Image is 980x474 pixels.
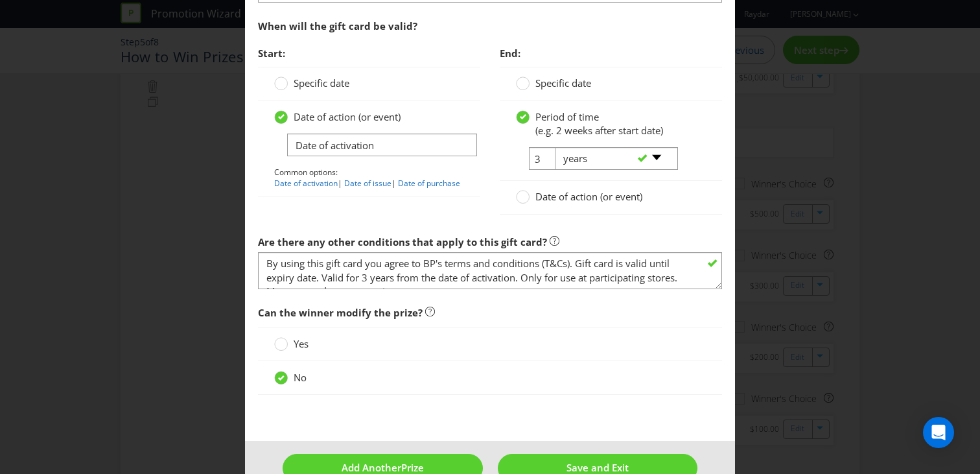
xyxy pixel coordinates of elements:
span: End: [500,47,520,60]
span: Prize [401,461,424,474]
a: Date of activation [274,178,338,189]
span: Date of action (or event) [535,190,642,203]
span: | [391,178,396,189]
span: Are there any other conditions that apply to this gift card? [258,235,547,248]
span: Yes [294,337,309,350]
span: Period of time [535,110,599,123]
span: Specific date [294,77,349,89]
textarea: By using this gift card you agree to BP's terms and conditions (T&Cs). Gift card is valid until e... [258,252,722,289]
span: Save and Exit [566,461,629,474]
span: Common options: [274,167,338,178]
span: (e.g. 2 weeks after start date) [535,124,663,137]
span: Specific date [535,77,591,89]
span: Add Another [342,461,401,474]
div: Open Intercom Messenger [923,417,954,448]
span: When will the gift card be valid? [258,19,417,32]
a: Date of purchase [398,178,460,189]
span: | [338,178,342,189]
a: Date of issue [344,178,391,189]
span: Can the winner modify the prize? [258,306,423,319]
span: Date of action (or event) [294,110,401,123]
span: No [294,371,307,384]
span: Start: [258,47,285,60]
